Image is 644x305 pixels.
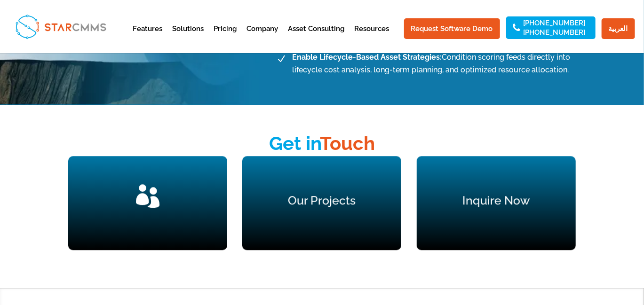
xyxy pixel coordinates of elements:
[247,25,278,48] a: Company
[597,260,644,305] iframe: Chat Widget
[11,10,110,43] img: StarCMMS
[292,53,442,62] b: Enable Lifecycle-Based Asset Strategies:
[214,25,237,48] a: Pricing
[524,20,586,26] a: [PHONE_NUMBER]
[289,51,576,76] span: Condition scoring feeds directly into lifecycle cost analysis, long-term planning, and optimized ...
[273,51,289,67] span: N
[417,195,576,211] h4: Inquire Now
[602,18,635,39] a: العربية
[136,184,159,208] span: 
[404,18,500,39] a: Request Software Demo
[355,25,390,48] a: Resources
[173,25,204,48] a: Solutions
[242,195,401,211] h4: Our Projects
[133,25,163,48] a: Features
[524,29,586,36] a: [PHONE_NUMBER]
[269,132,320,154] span: Get in
[288,25,345,48] a: Asset Consulting
[320,132,375,154] span: Touch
